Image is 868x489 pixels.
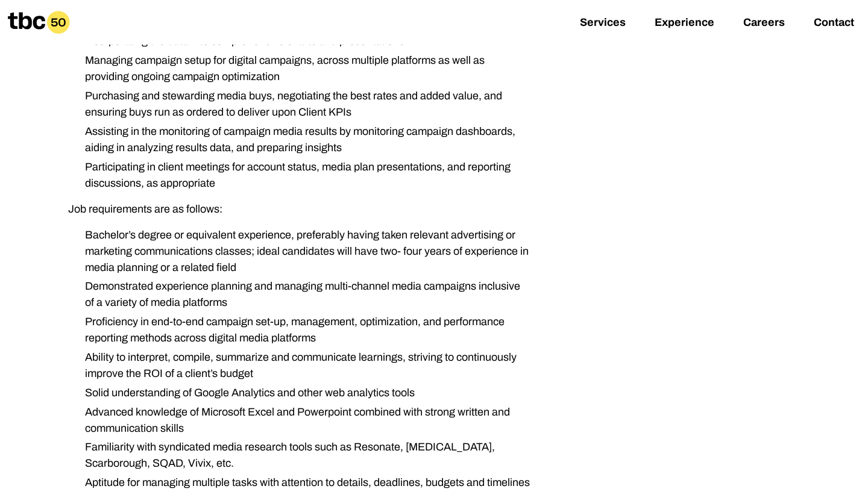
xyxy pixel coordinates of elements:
li: Purchasing and stewarding media buys, negotiating the best rates and added value, and ensuring bu... [75,88,530,120]
li: Participating in client meetings for account status, media plan presentations, and reporting disc... [75,159,530,192]
li: Familiarity with syndicated media research tools such as Resonate, [MEDICAL_DATA], Scarborough, S... [75,439,530,472]
li: Demonstrated experience planning and managing multi-channel media campaigns inclusive of a variet... [75,278,530,311]
li: Solid understanding of Google Analytics and other web analytics tools [75,385,530,401]
li: Bachelor’s degree or equivalent experience, preferably having taken relevant advertising or marke... [75,227,530,276]
a: Contact [814,16,854,31]
li: Advanced knowledge of Microsoft Excel and Powerpoint combined with strong written and communicati... [75,404,530,437]
a: Services [580,16,626,31]
a: Careers [743,16,785,31]
p: Job requirements are as follows: [68,201,531,217]
li: Managing campaign setup for digital campaigns, across multiple platforms as well as providing ong... [75,52,530,85]
a: Experience [655,16,714,31]
li: Ability to interpret, compile, summarize and communicate learnings, striving to continuously impr... [75,349,530,382]
li: Proficiency in end-to-end campaign set-up, management, optimization, and performance reporting me... [75,314,530,346]
li: Assisting in the monitoring of campaign media results by monitoring campaign dashboards, aiding i... [75,123,530,156]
